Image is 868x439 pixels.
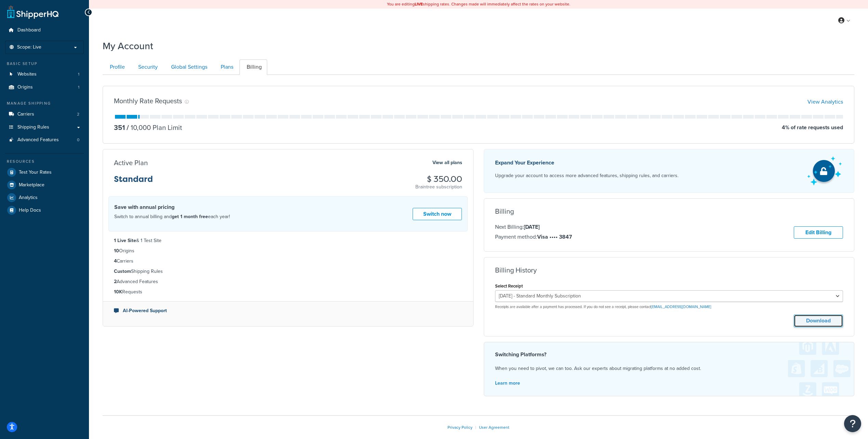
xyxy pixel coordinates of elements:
[114,278,117,285] strong: 2
[495,232,572,241] p: Payment method:
[17,111,34,117] span: Carriers
[131,59,163,75] a: Security
[114,307,462,315] li: AI-Powered Support
[495,158,678,168] p: Expand Your Experience
[415,1,423,7] b: LIVE
[495,304,843,309] p: Receipts are available after a payment has processed. If you do not see a receipt, please contact
[5,81,84,94] a: Origins 1
[5,108,84,121] a: Carriers 2
[164,59,213,75] a: Global Settings
[114,288,122,295] strong: 10K
[5,68,84,81] a: Websites 1
[794,315,843,327] button: Download
[17,44,41,50] span: Scope: Live
[5,61,84,67] div: Basic Setup
[114,268,462,275] li: Shipping Rules
[172,213,208,220] strong: get 1 month free
[413,208,462,221] a: Switch now
[5,108,84,121] li: Carriers
[239,59,267,75] a: Billing
[5,24,84,37] a: Dashboard
[77,111,79,117] span: 2
[19,170,52,175] span: Test Your Rates
[782,123,843,132] p: 4 % of rate requests used
[114,237,136,244] strong: 1 Live Site
[495,364,843,373] p: When you need to pivot, we can too. Ask our experts about migrating platforms at no added cost.
[114,247,119,254] strong: 10
[5,121,84,134] a: Shipping Rules
[495,171,678,181] p: Upgrade your account to access more advanced features, shipping rules, and carriers.
[794,226,843,239] a: Edit Billing
[484,149,855,193] a: Expand Your Experience Upgrade your account to access more advanced features, shipping rules, and...
[5,179,84,191] a: Marketplace
[448,424,472,430] a: Privacy Policy
[479,424,509,430] a: User Agreement
[495,350,843,359] h4: Switching Platforms?
[77,137,79,143] span: 0
[114,257,462,265] li: Carriers
[17,124,49,130] span: Shipping Rules
[5,191,84,204] a: Analytics
[78,71,79,77] span: 1
[415,175,462,184] h3: $ 350.00
[114,175,153,189] h3: Standard
[19,182,44,188] span: Marketplace
[5,101,84,106] div: Manage Shipping
[114,288,462,296] li: Requests
[103,39,153,53] h1: My Account
[495,208,514,215] h3: Billing
[114,257,117,265] strong: 4
[5,204,84,216] a: Help Docs
[17,71,37,77] span: Websites
[17,137,59,143] span: Advanced Features
[114,212,230,221] p: Switch to annual billing and each year!
[844,415,861,432] button: Open Resource Center
[114,247,462,255] li: Origins
[807,98,843,106] a: View Analytics
[114,159,148,167] h3: Active Plan
[114,123,125,132] p: 351
[495,266,537,274] h3: Billing History
[17,84,33,90] span: Origins
[5,134,84,146] a: Advanced Features 0
[495,380,520,387] a: Learn more
[495,223,572,231] p: Next Billing:
[213,59,239,75] a: Plans
[127,122,129,133] span: /
[524,223,540,231] strong: [DATE]
[78,84,79,90] span: 1
[495,283,523,289] label: Select Receipt
[114,278,462,285] li: Advanced Features
[5,159,84,164] div: Resources
[103,59,130,75] a: Profile
[19,208,41,213] span: Help Docs
[415,184,462,190] p: Braintree subscription
[5,166,84,178] a: Test Your Rates
[19,195,38,201] span: Analytics
[114,203,230,211] h4: Save with annual pricing
[5,68,84,81] li: Websites
[432,158,462,167] a: View all plans
[475,424,476,430] span: |
[5,81,84,94] li: Origins
[7,5,59,19] a: ShipperHQ Home
[114,268,131,275] strong: Custom
[114,97,182,105] h3: Monthly Rate Requests
[17,27,41,33] span: Dashboard
[537,233,572,241] strong: Visa •••• 3847
[5,134,84,146] li: Advanced Features
[651,304,711,309] a: [EMAIL_ADDRESS][DOMAIN_NAME]
[125,123,182,132] p: 10,000 Plan Limit
[114,237,462,244] li: & 1 Test Site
